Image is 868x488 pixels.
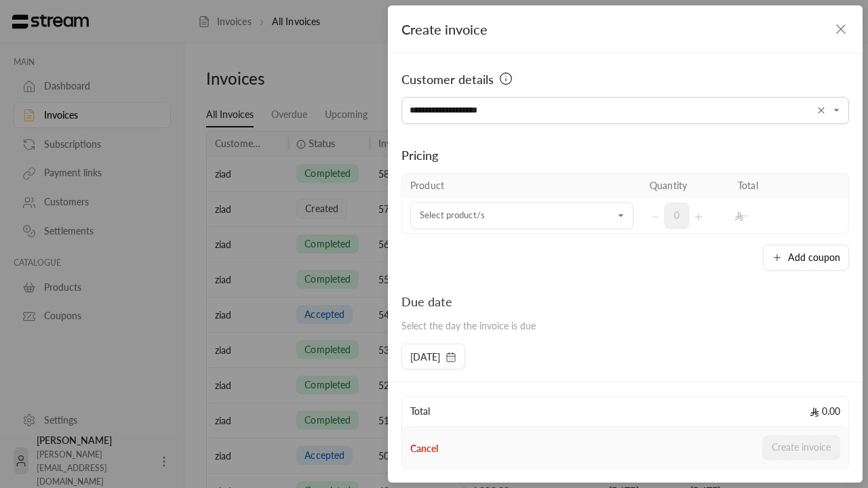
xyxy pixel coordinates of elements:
[402,174,642,198] th: Product
[642,174,730,198] th: Quantity
[410,442,438,455] button: Cancel
[763,245,849,270] button: Add coupon
[401,146,849,165] div: Pricing
[401,70,494,89] span: Customer details
[401,173,849,234] table: Selected Products
[730,198,818,233] td: -
[665,203,689,228] span: 0
[813,102,829,119] button: Clear
[401,292,536,311] div: Due date
[410,350,440,364] span: [DATE]
[810,405,840,418] span: 0.00
[401,320,536,331] span: Select the day the invoice is due
[730,174,818,198] th: Total
[410,405,430,418] span: Total
[613,207,629,224] button: Open
[829,102,845,119] button: Open
[401,21,488,37] span: Create invoice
